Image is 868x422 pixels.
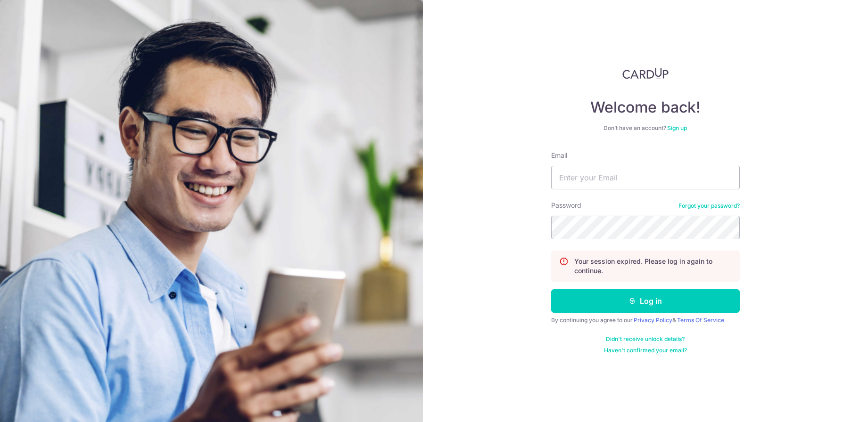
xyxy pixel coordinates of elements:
img: CardUp Logo [622,68,669,79]
a: Terms Of Service [677,316,724,324]
p: Your session expired. Please log in again to continue. [574,257,732,276]
a: Haven't confirmed your email? [604,347,687,354]
h4: Welcome back! [551,98,740,117]
label: Password [551,201,581,210]
button: Log in [551,289,740,313]
a: Sign up [667,124,687,131]
div: By continuing you agree to our & [551,316,740,324]
a: Forgot your password? [678,202,740,210]
label: Email [551,151,567,160]
div: Don’t have an account? [551,124,740,132]
input: Enter your Email [551,166,740,189]
a: Didn't receive unlock details? [606,335,685,343]
a: Privacy Policy [634,316,672,324]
